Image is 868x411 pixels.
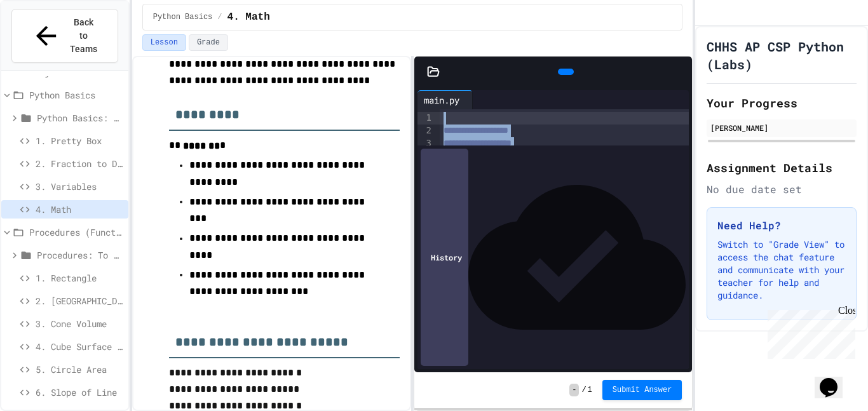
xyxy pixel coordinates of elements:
div: History [421,149,468,366]
h2: Your Progress [707,94,857,112]
div: 2 [417,125,433,137]
div: No due date set [707,182,857,197]
span: 1. Rectangle [36,271,123,285]
span: - [569,384,579,396]
span: Submit Answer [613,385,672,395]
p: Switch to "Grade View" to access the chat feature and communicate with your teacher for help and ... [717,238,846,302]
div: [PERSON_NAME] [710,122,853,133]
span: 4. Math [36,203,123,216]
span: 3. Cone Volume [36,317,123,330]
div: main.py [417,93,466,107]
span: 2. Fraction to Decimal [36,157,123,170]
span: Python Basics [153,12,213,22]
div: main.py [417,90,473,109]
span: Back to Teams [69,16,98,56]
span: Python Basics: To Reviews [37,111,123,125]
button: Submit Answer [602,380,682,400]
span: 1. Pretty Box [36,134,123,147]
div: Chat with us now!Close [5,5,88,81]
span: 6. Slope of Line [36,386,123,399]
span: 3. Variables [36,180,123,193]
span: Procedures: To Reviews [37,248,123,262]
h2: Assignment Details [707,159,857,177]
button: Lesson [142,34,186,51]
span: 2. [GEOGRAPHIC_DATA] [36,294,123,307]
span: / [581,385,586,395]
span: 4. Cube Surface Area [36,340,123,353]
span: Procedures (Functions) [29,226,123,239]
span: 5. Circle Area [36,363,123,376]
h1: CHHS AP CSP Python (Labs) [707,37,857,73]
span: 4. Math [227,10,270,25]
div: 1 [417,112,433,125]
span: 1 [588,385,592,395]
h3: Need Help? [717,218,846,233]
button: Back to Teams [11,9,118,63]
div: 3 [417,137,433,150]
iframe: chat widget [815,360,855,398]
span: / [217,12,222,22]
span: Python Basics [29,88,123,102]
button: Grade [189,34,228,51]
iframe: chat widget [763,305,855,359]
